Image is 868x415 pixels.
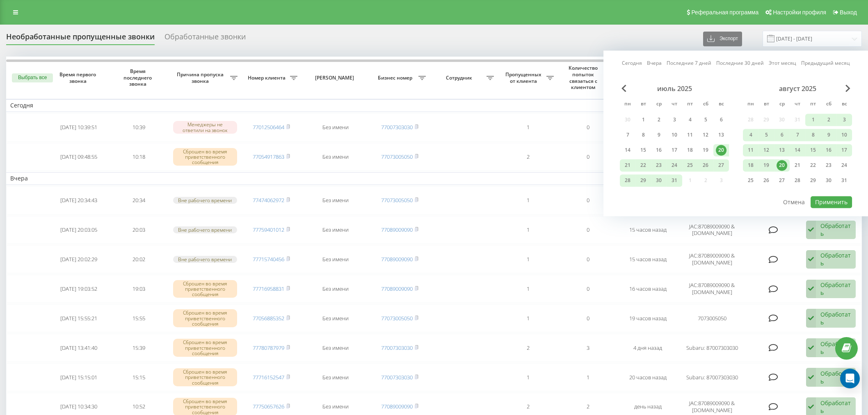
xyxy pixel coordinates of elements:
abbr: среда [776,98,788,111]
div: 13 [716,130,726,140]
div: Менеджеры не ответили на звонок [173,121,238,133]
td: 0 [558,245,618,273]
td: 0 [558,304,618,332]
span: Время последнего звонка [116,68,162,87]
td: 15:15 [109,363,169,391]
div: ср 30 июля 2025 г. [651,174,667,187]
div: вс 31 авг. 2025 г. [836,174,852,187]
div: Вне рабочего времени [173,197,238,204]
td: 2 [498,143,558,171]
div: пн 18 авг. 2025 г. [743,159,758,171]
div: вс 24 авг. 2025 г. [836,159,852,171]
a: Этот месяц [769,59,796,67]
a: 77715740456 [253,255,284,263]
a: Последние 7 дней [667,59,711,67]
div: 20 [777,160,787,171]
div: чт 21 авг. 2025 г. [790,159,805,171]
div: 12 [761,145,772,155]
div: вт 8 июля 2025 г. [635,129,651,141]
abbr: суббота [699,98,712,111]
div: Обработать [820,340,851,356]
div: пн 25 авг. 2025 г. [743,174,758,187]
abbr: воскресенье [838,98,850,111]
div: 26 [700,160,711,171]
td: 15 часов назад [618,245,678,273]
div: 8 [638,130,649,140]
td: 20:02 [109,245,169,273]
div: 30 [823,175,834,186]
td: Без имени [302,363,370,391]
div: 18 [745,160,756,171]
td: 1 [498,187,558,214]
div: 29 [638,175,649,186]
div: 27 [716,160,726,171]
td: 10:39 [109,114,169,141]
div: Сброшен во время приветственного сообщения [173,280,238,298]
td: Сегодня [6,99,862,112]
div: Обработать [820,399,851,415]
div: 16 [823,145,834,155]
div: вт 12 авг. 2025 г. [758,144,774,156]
td: Subaru: 87007303030 [678,363,746,391]
td: [DATE] 13:41:40 [49,334,109,362]
div: 24 [839,160,850,171]
span: Пропущенных от клиента [502,71,546,84]
div: 31 [839,175,850,186]
td: Без имени [302,275,370,303]
div: вс 17 авг. 2025 г. [836,144,852,156]
td: 1 [498,363,558,391]
div: 2 [823,114,834,125]
div: сб 12 июля 2025 г. [698,129,713,141]
div: 18 [685,145,695,155]
td: 16 часов назад [618,275,678,303]
div: 3 [669,114,680,125]
a: 77054917863 [253,153,284,160]
abbr: среда [653,98,665,111]
span: Время первого звонка [56,71,102,84]
abbr: воскресенье [715,98,727,111]
div: сб 19 июля 2025 г. [698,144,713,156]
div: ср 13 авг. 2025 г. [774,144,790,156]
div: пт 15 авг. 2025 г. [805,144,821,156]
td: 0 [558,187,618,214]
div: вс 10 авг. 2025 г. [836,129,852,141]
div: чт 7 авг. 2025 г. [790,129,805,141]
div: ср 9 июля 2025 г. [651,129,667,141]
div: 4 [745,130,756,140]
td: 20:03 [109,216,169,244]
td: Без имени [302,304,370,332]
td: [DATE] 19:03:52 [49,275,109,303]
div: пт 29 авг. 2025 г. [805,174,821,187]
div: вт 15 июля 2025 г. [635,144,651,156]
div: 2 [653,114,664,125]
td: Без имени [302,216,370,244]
td: 0 [558,143,618,171]
div: вс 27 июля 2025 г. [713,159,729,171]
div: 28 [792,175,803,186]
td: Без имени [302,143,370,171]
a: 77073005050 [381,196,413,204]
div: ср 6 авг. 2025 г. [774,129,790,141]
td: [DATE] 15:15:01 [49,363,109,391]
div: 15 [808,145,818,155]
abbr: понедельник [745,98,757,111]
div: чт 31 июля 2025 г. [667,174,682,187]
div: 17 [839,145,850,155]
div: Необработанные пропущенные звонки [6,32,155,45]
a: 77089009090 [381,226,413,233]
div: ср 20 авг. 2025 г. [774,159,790,171]
td: 1 [498,304,558,332]
div: сб 5 июля 2025 г. [698,114,713,126]
div: пт 11 июля 2025 г. [682,129,698,141]
div: чт 10 июля 2025 г. [667,129,682,141]
div: сб 23 авг. 2025 г. [821,159,836,171]
td: 1 [498,275,558,303]
div: 3 [839,114,850,125]
div: пн 4 авг. 2025 г. [743,129,758,141]
td: Без имени [302,334,370,362]
div: пн 21 июля 2025 г. [620,159,635,171]
a: Последние 30 дней [716,59,764,67]
td: [DATE] 10:39:51 [49,114,109,141]
div: пт 25 июля 2025 г. [682,159,698,171]
abbr: четверг [668,98,681,111]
